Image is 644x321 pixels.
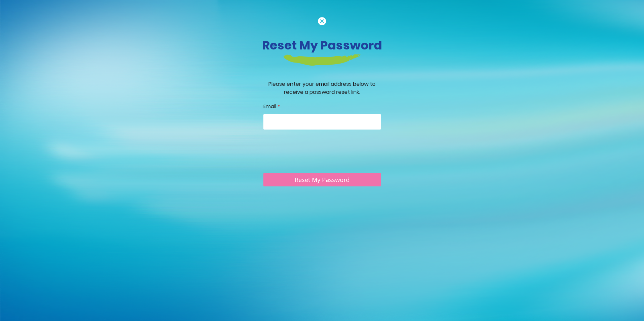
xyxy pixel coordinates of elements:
[263,80,381,96] div: Please enter your email address below to receive a password reset link.
[135,38,509,52] h3: Reset My Password
[263,140,366,166] iframe: reCAPTCHA
[263,173,381,186] button: Reset My Password
[284,54,361,66] img: login-heading-border.png
[318,17,326,25] img: cancel
[263,103,276,110] span: Email
[295,176,350,184] span: Reset My Password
